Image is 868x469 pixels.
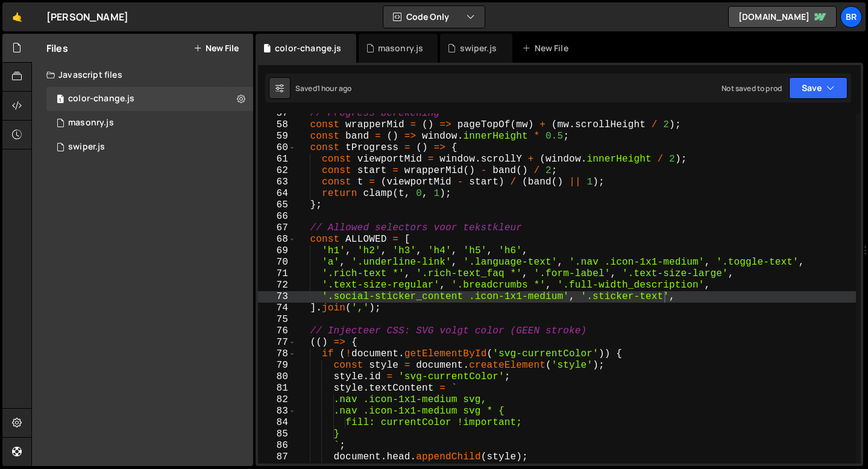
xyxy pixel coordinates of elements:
span: 1 [57,95,64,105]
div: 78 [258,348,296,360]
div: 73 [258,291,296,303]
div: Javascript files [32,63,253,87]
div: 85 [258,429,296,440]
div: New File [522,42,573,54]
div: 70 [258,257,296,268]
div: 69 [258,245,296,257]
div: 60 [258,142,296,154]
div: 76 [258,326,296,337]
div: masonry.js [378,42,424,54]
div: 62 [258,165,296,177]
div: color-change.js [275,42,341,54]
div: 61 [258,154,296,165]
div: 81 [258,383,296,394]
div: 66 [258,211,296,222]
div: 16297/44719.js [46,87,253,111]
div: 58 [258,119,296,131]
div: 83 [258,406,296,417]
div: 84 [258,417,296,429]
div: [PERSON_NAME] [46,10,128,24]
div: 16297/44199.js [46,111,253,135]
div: 64 [258,188,296,200]
a: [DOMAIN_NAME] [728,6,837,28]
button: New File [193,43,239,53]
div: 63 [258,177,296,188]
div: 72 [258,280,296,291]
div: 68 [258,234,296,245]
h2: Files [46,42,68,55]
div: 59 [258,131,296,142]
div: 80 [258,371,296,383]
div: masonry.js [68,118,114,128]
div: 57 [258,108,296,119]
div: swiper.js [460,42,497,54]
div: Not saved to prod [722,83,782,93]
a: Br [840,6,862,28]
div: 67 [258,222,296,234]
div: 82 [258,394,296,406]
div: 74 [258,303,296,314]
div: color-change.js [68,93,134,104]
div: 75 [258,314,296,326]
div: 86 [258,440,296,452]
div: 77 [258,337,296,348]
div: 65 [258,200,296,211]
button: Code Only [383,6,485,28]
div: swiper.js [68,142,105,153]
button: Save [789,77,848,99]
a: 🤙 [2,2,32,31]
div: 79 [258,360,296,371]
div: 1 hour ago [317,83,352,93]
div: Saved [295,83,351,93]
div: 71 [258,268,296,280]
div: 16297/44014.js [46,135,253,159]
div: 87 [258,452,296,463]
